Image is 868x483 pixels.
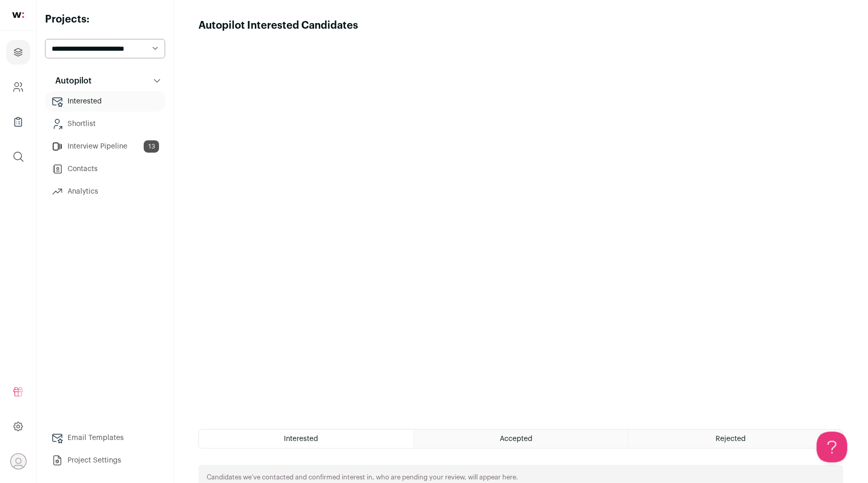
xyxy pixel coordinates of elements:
a: Accepted [414,430,629,448]
a: Interview Pipeline13 [45,136,165,157]
a: Contacts [45,159,165,179]
a: Company Lists [6,110,30,134]
iframe: Help Scout Beacon - Open [817,432,848,463]
p: Candidates we’ve contacted and confirmed interest in, who are pending your review, will appear here. [207,473,518,481]
a: Projects [6,40,30,65]
img: wellfound-shorthand-0d5821cbd27db2630d0214b213865d53afaa358527fdda9d0ea32b1df1b89c2c.svg [12,12,24,18]
a: Interested [45,91,165,112]
p: Autopilot [49,75,92,87]
a: Shortlist [45,114,165,134]
span: 13 [144,140,159,153]
button: Autopilot [45,71,165,91]
a: Company and ATS Settings [6,75,30,99]
iframe: Autopilot Interested [198,33,843,417]
button: Open dropdown [10,453,27,470]
h1: Autopilot Interested Candidates [198,18,358,33]
span: Accepted [500,435,532,443]
h2: Projects: [45,12,165,27]
a: Analytics [45,181,165,202]
a: Rejected [629,430,843,448]
a: Project Settings [45,450,165,471]
a: Email Templates [45,428,165,448]
span: Interested [284,435,318,443]
span: Rejected [716,435,746,443]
